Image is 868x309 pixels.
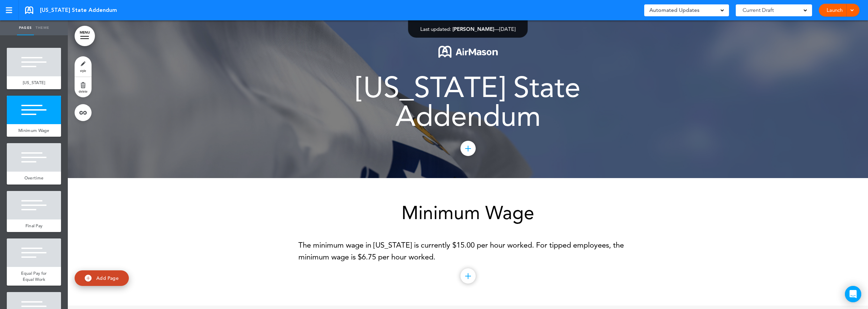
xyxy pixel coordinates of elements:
[40,6,117,14] span: [US_STATE] State Addendum
[499,26,516,32] span: [DATE]
[7,124,61,137] a: Minimum Wage
[7,219,61,232] a: Final Pay
[24,175,43,181] span: Overtime
[298,204,637,222] h1: Minimum Wage
[18,128,50,133] span: Minimum Wage
[7,267,61,286] a: Equal Pay for Equal Work
[453,26,494,32] span: [PERSON_NAME]
[85,275,92,282] img: add.svg
[420,26,516,32] div: —
[75,56,92,77] a: style
[75,77,92,97] a: delete
[79,89,87,93] span: delete
[845,286,861,302] div: Open Intercom Messenger
[420,26,451,32] span: Last updated:
[7,172,61,185] a: Overtime
[25,223,43,229] span: Final Pay
[34,20,51,35] a: Theme
[743,5,774,15] span: Current Draft
[7,76,61,89] a: [US_STATE]
[75,26,95,46] a: MENU
[80,69,86,73] span: style
[356,70,580,133] span: [US_STATE] State Addendum
[75,270,129,286] a: Add Page
[824,4,845,17] a: Launch
[23,80,45,85] span: [US_STATE]
[649,5,699,15] span: Automated Updates
[96,275,119,281] span: Add Page
[438,46,498,58] img: 1722553576973-Airmason_logo_White.png
[21,270,47,282] span: Equal Pay for Equal Work
[17,20,34,35] a: Pages
[298,239,637,263] p: The minimum wage in [US_STATE] is currently $15.00 per hour worked. For tipped employees, the min...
